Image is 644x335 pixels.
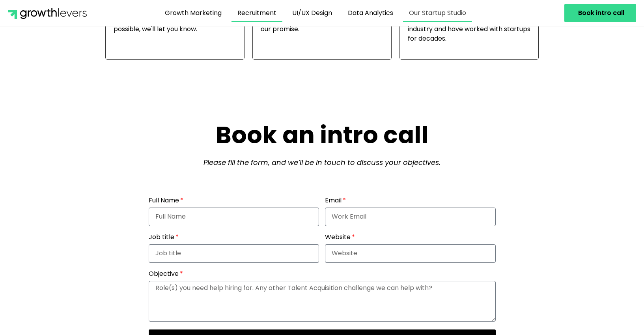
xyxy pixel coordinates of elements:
[149,208,319,226] input: Full Name
[325,234,355,244] label: Website
[286,4,338,22] a: UI/UX Design
[149,234,179,244] label: Job title
[325,244,496,263] input: Website
[342,4,399,22] a: Data Analytics
[149,157,496,168] p: Please fill the form, and we’ll be in touch to discuss your objectives.
[231,4,282,22] a: Recruitment
[578,10,624,16] span: Book intro call
[159,4,228,22] a: Growth Marketing
[325,208,496,226] input: Work Email
[149,197,183,208] label: Full Name
[149,244,319,263] input: Job title
[325,197,346,208] label: Email
[564,4,636,22] a: Book intro call
[149,121,496,149] h2: Book an intro call
[149,271,183,281] label: Objective
[102,4,529,22] nav: Menu
[403,4,472,22] a: Our Startup Studio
